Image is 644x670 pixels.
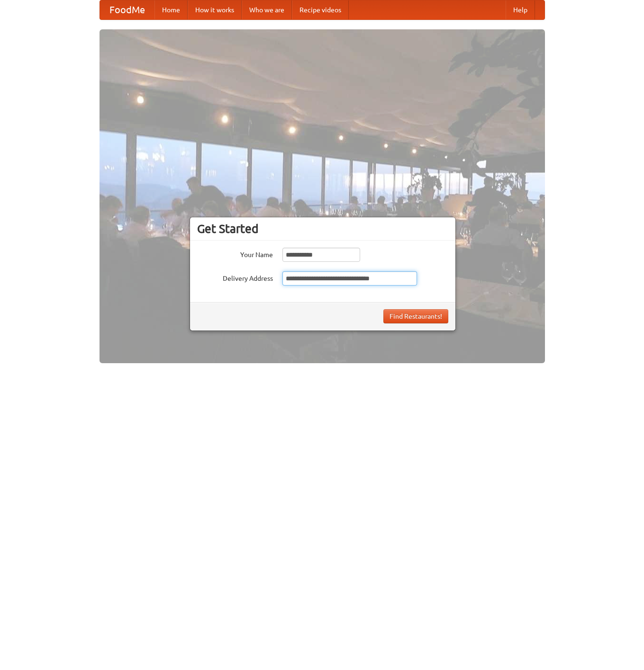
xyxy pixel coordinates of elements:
a: Home [154,0,188,19]
h3: Get Started [197,222,448,236]
a: Help [506,0,535,19]
a: FoodMe [100,0,154,19]
a: Recipe videos [292,0,349,19]
label: Delivery Address [197,271,273,283]
label: Your Name [197,248,273,259]
a: Who we are [242,0,292,19]
a: How it works [188,0,242,19]
button: Find Restaurants! [383,309,448,323]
